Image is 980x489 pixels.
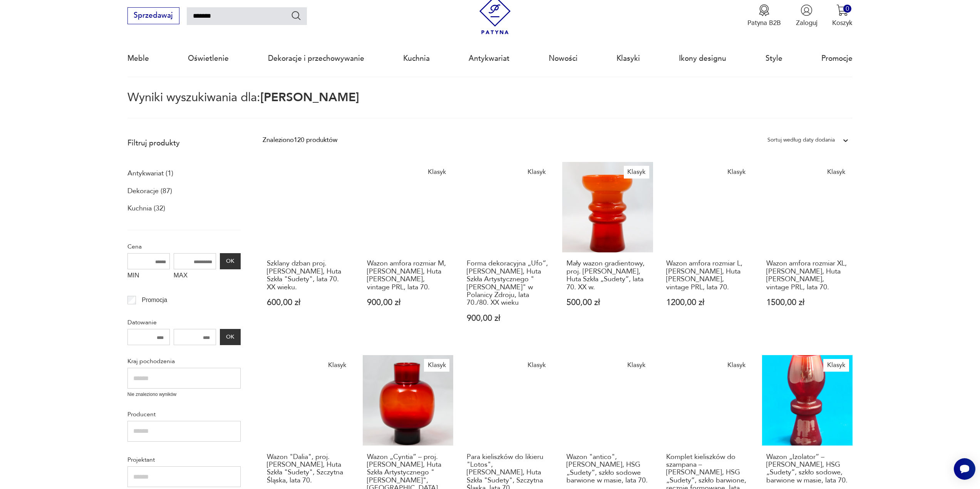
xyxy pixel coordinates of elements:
p: Projektant [127,455,241,465]
p: Zaloguj [796,18,818,27]
h3: Wazon "Dalia", proj. [PERSON_NAME], Huta Szkła "Sudety", Szczytna Śląska, lata 70. [267,453,349,485]
img: Ikonka użytkownika [801,4,812,16]
a: Style [766,41,782,76]
p: Filtruj produkty [127,138,241,148]
h3: Wazon amfora rozmiar XL, [PERSON_NAME], Huta [PERSON_NAME], vintage PRL, lata 70. [766,260,849,291]
div: Sortuj według daty dodania [767,135,835,145]
button: 0Koszyk [832,4,853,27]
a: Antykwariat (1) [127,167,173,180]
a: KlasykForma dekoracyjna „Ufo”, Zbigniew Horbowy, Huta Szkła Artystycznego "Barbara" w Polanicy Zd... [462,162,553,340]
p: 500,00 zł [566,299,649,307]
a: Meble [127,41,149,76]
h3: Forma dekoracyjna „Ufo”, [PERSON_NAME], Huta Szkła Artystycznego "[PERSON_NAME]" w Polanicy Zdroj... [467,260,549,307]
a: Kuchnia (32) [127,202,165,215]
p: Wyniki wyszukiwania dla: [127,92,853,118]
a: Sprzedawaj [127,13,179,19]
span: [PERSON_NAME] [260,89,359,105]
a: Oświetlenie [188,41,229,76]
p: 1200,00 zł [666,299,749,307]
p: Datowanie [127,317,241,327]
p: 900,00 zł [367,299,449,307]
a: Antykwariat [469,41,509,76]
a: Promocje [821,41,853,76]
h3: Wazon amfora rozmiar M, [PERSON_NAME], Huta [PERSON_NAME], vintage PRL, lata 70. [367,260,449,291]
p: 900,00 zł [467,314,549,322]
h3: Wazon amfora rozmiar L, [PERSON_NAME], Huta [PERSON_NAME], vintage PRL, lata 70. [666,260,749,291]
button: Zaloguj [796,4,818,27]
h3: Mały wazon gradientowy, proj. [PERSON_NAME], Huta Szkła „Sudety”, lata 70. XX w. [566,260,649,291]
h3: Szklany dzban proj. [PERSON_NAME], Huta Szkła "Sudety", lata 70. XX wieku. [267,260,349,291]
p: Nie znaleziono wyników [127,391,241,398]
a: Dekoracje i przechowywanie [268,41,364,76]
a: Kuchnia [403,41,430,76]
a: KlasykWazon amfora rozmiar XL, Z. Horbowy, Huta Barbara, vintage PRL, lata 70.Wazon amfora rozmia... [762,162,853,340]
p: Koszyk [832,18,853,27]
img: Ikona medalu [758,4,770,16]
button: Sprzedawaj [127,7,179,24]
a: Klasyki [616,41,640,76]
p: 600,00 zł [267,299,349,307]
p: Producent [127,409,241,419]
a: Ikony designu [679,41,726,76]
a: KlasykWazon amfora rozmiar M, Z. Horbowy, Huta Barbara, vintage PRL, lata 70.Wazon amfora rozmiar... [363,162,453,340]
button: Szukaj [291,10,302,21]
p: Promocja [142,295,167,305]
a: Ikona medaluPatyna B2B [747,4,781,27]
button: Patyna B2B [747,4,781,27]
h3: Wazon "antico", [PERSON_NAME], HSG „Sudety”, szkło sodowe barwione w masie, lata 70. [566,453,649,485]
iframe: Smartsupp widget button [954,458,975,480]
label: MAX [174,269,216,284]
p: 1500,00 zł [766,299,849,307]
a: KlasykWazon amfora rozmiar L, Z. Horbowy, Huta Barbara, vintage PRL, lata 70.Wazon amfora rozmiar... [662,162,753,340]
button: OK [220,329,241,345]
div: Znaleziono 120 produktów [263,135,337,145]
img: Ikona koszyka [836,4,848,16]
a: KlasykMały wazon gradientowy, proj. Zbigniew Horbowy, Huta Szkła „Sudety”, lata 70. XX w.Mały waz... [562,162,653,340]
a: Dekoracje (87) [127,185,172,198]
a: Nowości [549,41,578,76]
p: Cena [127,242,241,252]
button: OK [220,253,241,269]
p: Patyna B2B [747,18,781,27]
div: 0 [843,5,851,13]
h3: Wazon „Izolator” – [PERSON_NAME], HSG „Sudety”, szkło sodowe, barwione w masie, lata 70. [766,453,849,485]
label: MIN [127,269,170,284]
a: Szklany dzban proj. Z. Horbowy, Huta Szkła "Sudety", lata 70. XX wieku.Szklany dzban proj. [PERSO... [263,162,353,340]
p: Kraj pochodzenia [127,356,241,366]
